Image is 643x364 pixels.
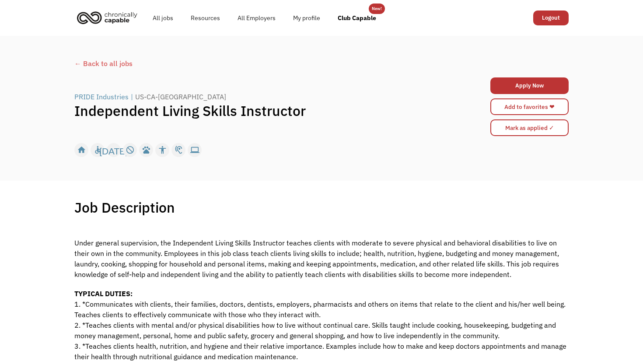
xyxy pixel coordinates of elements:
div: accessible [93,143,102,157]
div: accessibility [158,143,167,157]
input: Mark as applied ✓ [490,119,569,136]
strong: TYPICAL DUTIES: [74,289,133,298]
div: US-CA-[GEOGRAPHIC_DATA] [135,91,226,102]
a: PRIDE Industries|US-CA-[GEOGRAPHIC_DATA] [74,91,228,102]
a: Resources [182,4,229,32]
a: Apply Now [490,77,569,94]
div: [DATE] [99,143,128,157]
h1: Job Description [74,199,175,216]
h1: Independent Living Skills Instructor [74,102,445,119]
a: ← Back to all jobs [74,58,569,69]
a: My profile [284,4,329,32]
div: PRIDE Industries [74,91,129,102]
a: All Employers [229,4,284,32]
div: pets [142,143,151,157]
div: not_interested [126,143,135,157]
img: Chronically Capable logo [74,8,140,27]
div: computer [190,143,199,157]
a: Club Capable [329,4,385,32]
form: Mark as applied form [490,117,569,138]
a: Logout [533,10,569,25]
p: Under general supervision, the Independent Living Skills Instructor teaches clients with moderate... [74,227,569,280]
a: Add to favorites ❤ [490,98,569,115]
div: | [131,91,133,102]
a: All jobs [144,4,182,32]
div: hearing [174,143,183,157]
div: home [77,143,86,157]
a: home [74,8,144,27]
div: New! [372,3,382,14]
